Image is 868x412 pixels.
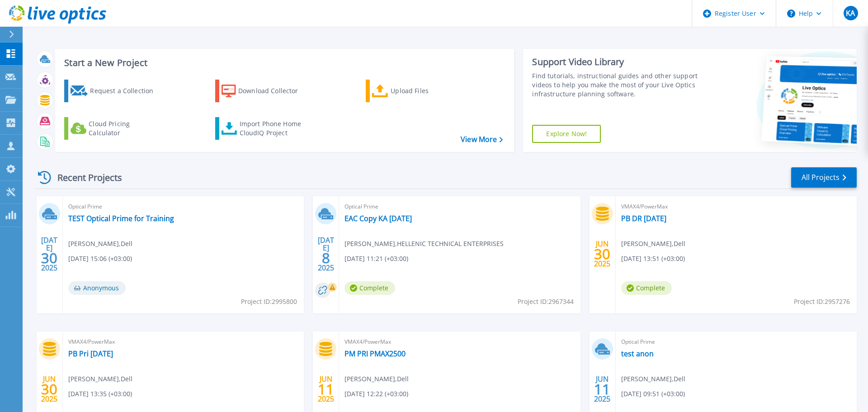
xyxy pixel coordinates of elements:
[89,119,161,137] div: Cloud Pricing Calculator
[594,237,611,270] div: JUN 2025
[68,281,126,295] span: Anonymous
[68,349,113,358] a: PB Pri [DATE]
[594,385,610,393] span: 11
[240,119,310,137] div: Import Phone Home CloudIQ Project
[317,237,335,270] div: [DATE] 2025
[621,337,851,347] span: Optical Prime
[621,202,851,212] span: VMAX4/PowerMax
[518,297,574,307] span: Project ID: 2967344
[64,58,503,68] h3: Start a New Project
[461,135,503,144] a: View More
[344,374,409,384] span: [PERSON_NAME] , Dell
[532,125,601,143] a: Explore Now!
[621,349,654,358] a: test anon
[621,254,685,264] span: [DATE] 13:51 (+03:00)
[794,297,850,307] span: Project ID: 2957276
[68,254,132,264] span: [DATE] 15:06 (+03:00)
[215,80,316,102] a: Download Collector
[344,214,412,223] a: EAC Copy KA [DATE]
[366,80,467,102] a: Upload Files
[41,254,57,262] span: 30
[41,237,58,270] div: [DATE] 2025
[344,239,504,249] span: [PERSON_NAME] , HELLENIC TECHNICAL ENTERPRISES
[41,373,58,406] div: JUN 2025
[532,71,702,99] div: Find tutorials, instructional guides and other support videos to help you make the most of your L...
[344,389,408,399] span: [DATE] 12:22 (+03:00)
[68,239,132,249] span: [PERSON_NAME] , Dell
[621,374,685,384] span: [PERSON_NAME] , Dell
[64,80,165,102] a: Request a Collection
[41,385,57,393] span: 30
[68,389,132,399] span: [DATE] 13:35 (+03:00)
[90,82,162,100] div: Request a Collection
[318,385,334,393] span: 11
[621,239,685,249] span: [PERSON_NAME] , Dell
[35,166,134,189] div: Recent Projects
[344,254,408,264] span: [DATE] 11:21 (+03:00)
[68,374,132,384] span: [PERSON_NAME] , Dell
[344,337,575,347] span: VMAX4/PowerMax
[68,214,174,223] a: TEST Optical Prime for Training
[241,297,297,307] span: Project ID: 2995800
[594,250,610,258] span: 30
[846,9,855,17] span: KA
[68,202,298,212] span: Optical Prime
[594,373,611,406] div: JUN 2025
[391,82,463,100] div: Upload Files
[317,373,335,406] div: JUN 2025
[344,202,575,212] span: Optical Prime
[621,389,685,399] span: [DATE] 09:51 (+03:00)
[532,56,702,68] div: Support Video Library
[238,82,311,100] div: Download Collector
[344,281,395,295] span: Complete
[344,349,406,358] a: PM PRI PMAX2500
[68,337,298,347] span: VMAX4/PowerMax
[791,167,857,188] a: All Projects
[621,281,672,295] span: Complete
[64,117,165,140] a: Cloud Pricing Calculator
[621,214,666,223] a: PB DR [DATE]
[322,254,330,262] span: 8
